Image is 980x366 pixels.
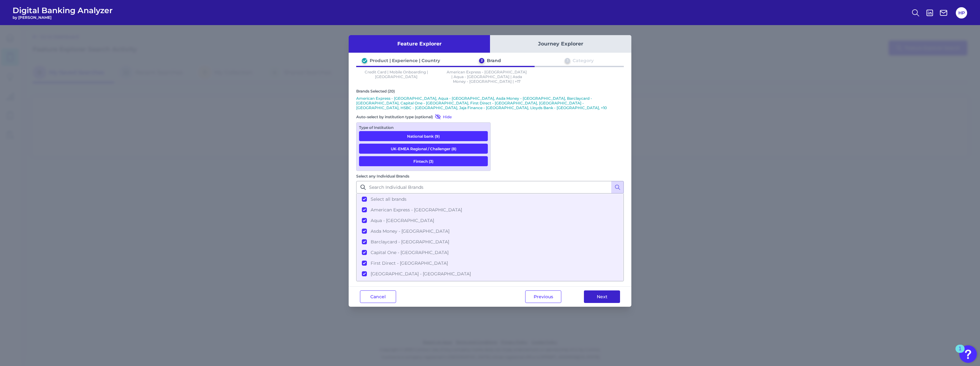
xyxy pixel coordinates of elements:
button: Capital One - [GEOGRAPHIC_DATA] [357,247,623,258]
p: American Express - [GEOGRAPHIC_DATA], Aqua - [GEOGRAPHIC_DATA], Asda Money - [GEOGRAPHIC_DATA], B... [356,96,624,110]
span: Digital Banking Analyzer [13,6,113,15]
span: Barclaycard - [GEOGRAPHIC_DATA] [371,239,449,245]
span: Capital One - [GEOGRAPHIC_DATA] [371,250,449,255]
span: by [PERSON_NAME] [13,15,113,20]
button: [GEOGRAPHIC_DATA] - [GEOGRAPHIC_DATA] [357,268,623,279]
div: 2 [479,58,484,63]
span: Select all brands [371,196,406,202]
div: Auto-select by institution type (optional) [356,114,491,120]
div: Type of Institution [359,125,488,130]
div: 1 [959,349,961,357]
button: Barclaycard - [GEOGRAPHIC_DATA] [357,236,623,247]
button: Journey Explorer [490,35,631,53]
button: Open Resource Center, 1 new notification [959,345,977,363]
button: National bank (9) [359,131,488,141]
div: Category [573,58,594,63]
button: Previous [525,290,561,303]
span: First Direct - [GEOGRAPHIC_DATA] [371,260,448,266]
button: Aqua - [GEOGRAPHIC_DATA] [357,215,623,226]
button: Cancel [360,290,396,303]
button: Feature Explorer [349,35,490,53]
input: Search Individual Brands [356,181,624,194]
button: First Direct - [GEOGRAPHIC_DATA] [357,258,623,268]
span: Aqua - [GEOGRAPHIC_DATA] [371,218,434,223]
p: American Express - [GEOGRAPHIC_DATA] | Aqua - [GEOGRAPHIC_DATA] | Asda Money - [GEOGRAPHIC_DATA] ... [447,70,527,84]
button: Next [584,290,620,303]
span: Asda Money - [GEOGRAPHIC_DATA] [371,228,449,234]
button: UK-EMEA Regional / Challenger (8) [359,144,488,154]
button: Fintech (3) [359,156,488,166]
button: American Express - [GEOGRAPHIC_DATA] [357,204,623,215]
button: Asda Money - [GEOGRAPHIC_DATA] [357,226,623,236]
div: 3 [565,58,570,63]
label: Select any Individual Brands [356,174,409,178]
div: Brands Selected (20) [356,89,624,93]
p: Credit Card | Mobile Onboarding | [GEOGRAPHIC_DATA] [356,70,437,84]
button: HP [956,7,967,19]
div: Brand [487,58,501,63]
button: HSBC - [GEOGRAPHIC_DATA] [357,279,623,290]
button: Select all brands [357,194,623,204]
span: [GEOGRAPHIC_DATA] - [GEOGRAPHIC_DATA] [371,271,471,277]
div: Product | Experience | Country [370,58,440,63]
span: American Express - [GEOGRAPHIC_DATA] [371,207,462,213]
button: Hide [433,114,452,120]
